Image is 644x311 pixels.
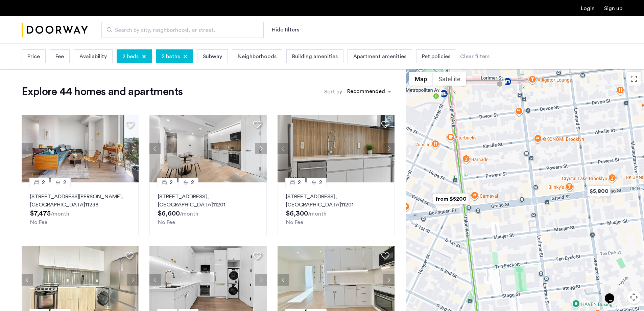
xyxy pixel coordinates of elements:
button: Next apartment [255,143,267,154]
button: Show satellite imagery [433,72,466,86]
span: 2 [319,178,322,186]
span: 2 baths [162,52,180,61]
h1: Explore 44 homes and apartments [22,85,183,98]
span: Building amenities [292,52,338,61]
div: Clear filters [460,52,490,61]
div: from $5200 [430,191,472,206]
span: 2 [191,178,194,186]
img: 2013_638467227814964244.jpeg [278,115,395,182]
button: Show or hide filters [272,26,299,34]
span: Search by city, neighborhood, or street. [115,26,245,34]
button: Previous apartment [22,143,33,154]
a: Registration [604,6,622,11]
span: No Fee [286,220,303,225]
button: Next apartment [127,143,139,154]
button: Next apartment [127,274,139,286]
img: 2013_638466297561071540.jpeg [149,115,267,182]
button: Next apartment [383,143,395,154]
a: 22[STREET_ADDRESS], [GEOGRAPHIC_DATA]11201No Fee [149,182,266,235]
label: Sort by [324,88,342,96]
button: Show street map [409,72,433,86]
p: [STREET_ADDRESS] 11201 [158,193,258,209]
span: No Fee [30,220,47,225]
button: Previous apartment [149,143,161,154]
sub: /month [308,211,327,217]
span: Fee [55,52,64,61]
p: [STREET_ADDRESS] 11201 [286,193,386,209]
img: logo [22,17,88,43]
iframe: chat widget [602,284,624,304]
ng-select: sort-apartment [344,86,395,98]
p: [STREET_ADDRESS][PERSON_NAME] 11238 [30,193,130,209]
span: Apartment amenities [353,52,406,61]
span: Subway [203,52,222,61]
span: 2 beds [122,52,139,61]
button: Map camera controls [627,290,641,304]
a: 22[STREET_ADDRESS], [GEOGRAPHIC_DATA]11201No Fee [278,182,395,235]
button: Toggle fullscreen view [627,72,641,86]
span: 2 [63,178,66,186]
div: Recommended [346,87,385,97]
sub: /month [180,211,198,217]
span: $6,300 [286,210,308,217]
button: Next apartment [255,274,267,286]
span: 2 [170,178,173,186]
img: 2016_638666715889673601.jpeg [22,115,139,182]
span: 2 [298,178,301,186]
span: Price [27,52,40,61]
sub: /month [51,211,69,217]
span: No Fee [158,220,175,225]
span: Neighborhoods [238,52,277,61]
span: $7,475 [30,210,51,217]
a: Login [581,6,595,11]
a: 22[STREET_ADDRESS][PERSON_NAME], [GEOGRAPHIC_DATA]11238No Fee [22,182,139,235]
span: 2 [42,178,45,186]
a: Cazamio Logo [22,17,88,43]
button: Previous apartment [278,274,289,286]
button: Previous apartment [278,143,289,154]
div: $5,800 [585,183,613,199]
span: Availability [79,52,107,61]
span: Pet policies [422,52,450,61]
button: Previous apartment [149,274,161,286]
button: Previous apartment [22,274,33,286]
input: Apartment Search [101,22,264,38]
span: $6,600 [158,210,180,217]
button: Next apartment [383,274,395,286]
